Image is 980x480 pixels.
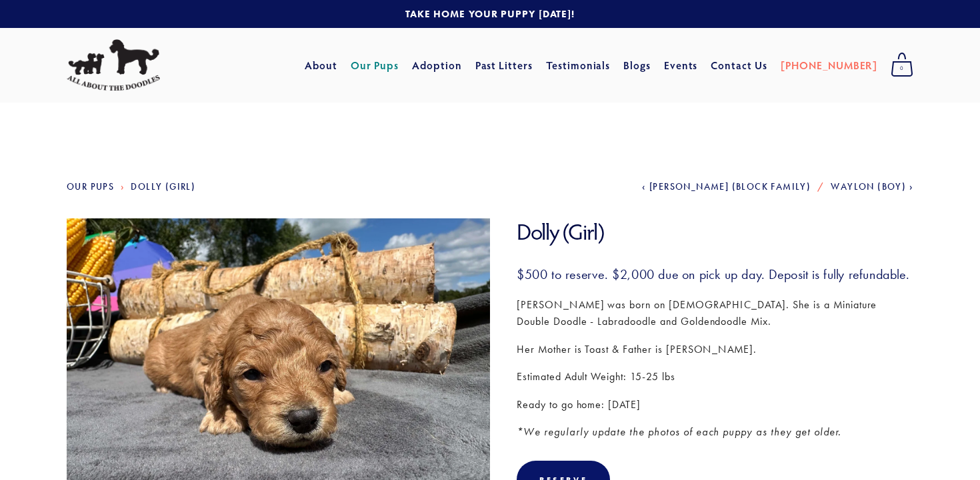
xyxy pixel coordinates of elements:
[664,53,698,77] a: Events
[891,60,913,77] span: 0
[831,181,906,192] span: Waylon (Boy)
[475,58,533,72] a: Past Litters
[623,53,651,77] a: Blogs
[67,181,114,192] a: Our Pups
[517,341,913,358] p: Her Mother is Toast & Father is [PERSON_NAME].
[517,296,913,330] p: [PERSON_NAME] was born on [DEMOGRAPHIC_DATA]. She is a Miniature Double Doodle - Labradoodle and ...
[831,181,913,192] a: Waylon (Boy)
[781,53,877,77] a: [PHONE_NUMBER]
[517,396,913,413] p: Ready to go home: [DATE]
[131,181,195,192] a: Dolly (Girl)
[305,53,337,77] a: About
[67,39,160,91] img: All About The Doodles
[517,218,913,246] h1: Dolly (Girl)
[517,266,913,283] h3: $500 to reserve. $2,000 due on pick up day. Deposit is fully refundable.
[884,49,920,82] a: 0 items in cart
[711,53,767,77] a: Contact Us
[649,181,811,192] span: [PERSON_NAME] (Block Family)
[517,368,913,385] p: Estimated Adult Weight: 15-25 lbs
[412,53,462,77] a: Adoption
[642,181,811,192] a: [PERSON_NAME] (Block Family)
[351,53,399,77] a: Our Pups
[546,53,611,77] a: Testimonials
[517,425,841,438] em: *We regularly update the photos of each puppy as they get older.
